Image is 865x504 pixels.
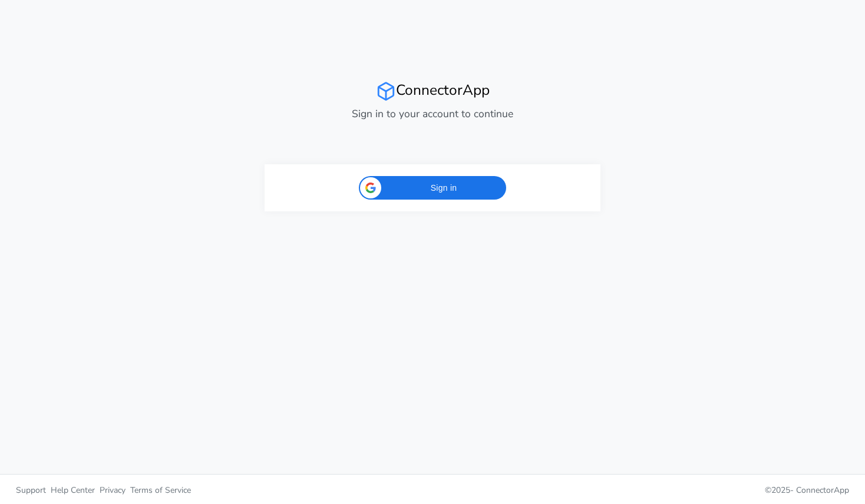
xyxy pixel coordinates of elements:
p: © 2025 - [441,484,849,496]
span: Sign in [388,182,499,194]
div: Sign in [359,176,506,200]
span: Privacy [100,485,126,496]
p: Sign in to your account to continue [265,106,600,121]
span: Terms of Service [130,485,191,496]
span: Help Center [51,485,95,496]
span: Support [16,485,46,496]
span: ConnectorApp [796,485,849,496]
h2: ConnectorApp [265,81,600,101]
